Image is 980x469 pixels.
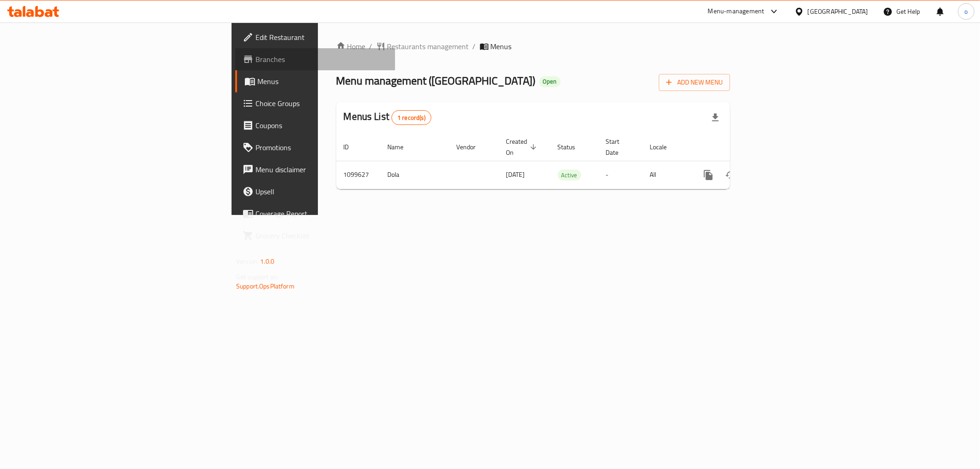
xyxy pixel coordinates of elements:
a: Support.OpsPlatform [236,280,295,292]
span: Grocery Checklist [255,230,388,241]
span: Restaurants management [387,41,469,52]
div: Export file [704,107,726,129]
td: Dola [380,161,449,189]
span: Active [558,170,581,181]
span: ID [344,141,361,153]
button: Change Status [719,164,742,186]
a: Coverage Report [235,203,395,225]
span: Edit Restaurant [255,32,388,43]
div: Open [539,76,561,87]
span: o [964,6,968,17]
a: Grocery Checklist [235,225,395,247]
span: Menus [491,41,512,52]
a: Choice Groups [235,92,395,114]
span: Vendor [457,141,488,153]
div: Menu-management [708,6,765,17]
span: Coupons [255,120,388,131]
div: Total records count [391,110,431,125]
span: Status [558,141,588,153]
div: [GEOGRAPHIC_DATA] [808,6,868,17]
span: Locale [650,141,679,153]
span: Menu disclaimer [255,164,388,175]
a: Branches [235,48,395,70]
a: Coupons [235,114,395,136]
span: Start Date [606,136,632,158]
span: Created On [506,136,539,158]
span: Coverage Report [255,208,388,219]
span: Name [388,141,416,153]
a: Promotions [235,136,395,158]
span: Upsell [255,186,388,197]
th: Actions [690,133,793,161]
span: Open [539,78,561,85]
nav: breadcrumb [336,41,730,52]
a: Menus [235,70,395,92]
a: Upsell [235,181,395,203]
span: [DATE] [506,169,525,181]
button: Add New Menu [659,74,730,91]
span: Add New Menu [666,77,723,88]
a: Restaurants management [376,41,469,52]
span: Promotions [255,142,388,153]
h2: Menus List [344,110,431,125]
td: - [599,161,643,189]
button: more [697,164,719,186]
span: Get support on: [236,271,278,283]
a: Menu disclaimer [235,158,395,181]
a: Edit Restaurant [235,26,395,48]
span: Choice Groups [255,98,388,109]
span: Version: [236,255,259,267]
td: All [643,161,690,189]
span: Menu management ( [GEOGRAPHIC_DATA] ) [336,70,536,91]
table: enhanced table [336,133,793,189]
span: 1.0.0 [260,255,274,267]
span: Branches [255,54,388,65]
li: / [473,41,476,52]
span: 1 record(s) [392,113,431,122]
span: Menus [257,76,388,87]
